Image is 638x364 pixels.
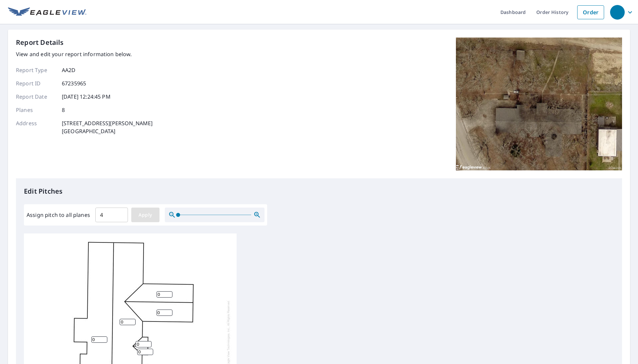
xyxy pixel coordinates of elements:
p: Report Type [16,66,56,74]
label: Assign pitch to all planes [27,211,90,219]
p: Address [16,119,56,135]
a: Order [577,5,604,19]
img: EV Logo [8,7,86,17]
p: 67235965 [62,79,86,87]
p: Edit Pitches [24,186,614,196]
button: Apply [131,208,159,222]
p: Planes [16,106,56,114]
p: [STREET_ADDRESS][PERSON_NAME] [GEOGRAPHIC_DATA] [62,119,153,135]
p: Report Date [16,93,56,101]
p: View and edit your report information below. [16,50,153,58]
p: Report ID [16,79,56,87]
p: AA2D [62,66,76,74]
p: [DATE] 12:24:45 PM [62,93,111,101]
span: Apply [137,211,154,219]
img: Top image [456,38,622,170]
input: 00.0 [95,206,128,224]
p: Report Details [16,38,64,47]
p: 8 [62,106,65,114]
